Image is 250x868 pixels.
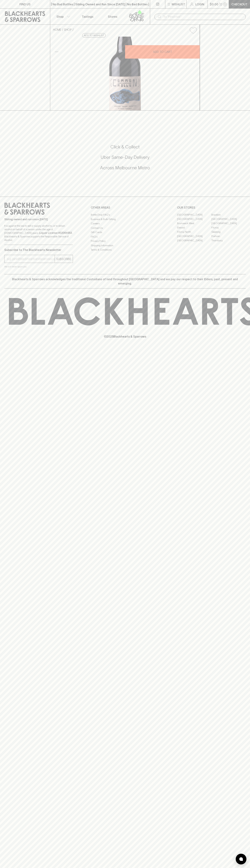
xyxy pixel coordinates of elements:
[91,221,159,226] a: Careers
[4,165,246,171] h5: Across Melbourne Metro
[53,28,61,31] a: HOME
[91,213,159,217] a: Bottle Drop FAQ's
[82,33,106,38] button: Add to wishlist
[50,37,200,110] img: 40908.png
[91,205,159,210] p: OTHER AREAS
[55,255,73,263] button: SUBSCRIBE
[91,239,159,243] a: Privacy Policy
[210,2,218,6] p: $0.00
[7,256,55,262] input: e.g. jane@blackheartsandsparrows.com.au
[188,26,198,35] button: Add to wishlist
[211,217,246,221] a: [GEOGRAPHIC_DATA]
[224,3,226,5] p: 0
[91,226,159,230] a: Contact Us
[4,154,246,160] h5: Uber Same-Day Delivery
[91,217,159,221] a: Business & Bulk Gifting
[211,221,246,225] a: [GEOGRAPHIC_DATA]
[4,218,73,221] p: Sibling owned and run since [DATE]
[177,230,211,234] a: Fitzroy North
[4,144,246,150] h5: Click & Collect
[177,221,211,225] a: Brunswick West
[211,213,246,217] a: Braddon
[211,234,246,238] a: Prahran
[125,45,200,59] button: ADD TO CART
[211,225,246,230] a: Fitzroy
[177,238,211,243] a: [GEOGRAPHIC_DATA]
[177,225,211,230] a: Elwood
[82,14,93,19] p: Tastings
[7,277,243,286] p: Blackhearts & Sparrows acknowledges the traditional Custodians of land throughout [GEOGRAPHIC_DAT...
[39,231,72,234] strong: Liquor License #32064953
[56,257,71,261] p: SUBSCRIBE
[91,230,159,235] a: Gift Cards
[91,235,159,239] a: FAQ's
[177,213,211,217] a: [GEOGRAPHIC_DATA]
[4,248,73,252] p: Subscribe to The Blackhearts Newsletter
[231,2,247,6] p: Checkout
[19,2,31,6] p: FIND US
[177,217,211,221] a: [GEOGRAPHIC_DATA]
[195,2,204,6] p: Login
[163,14,243,20] input: Try "Pinot noir"
[4,265,73,268] p: We will never spam you
[100,9,125,24] a: Stores
[91,248,159,252] a: Terms & Conditions
[172,2,185,6] p: Wishlist
[56,14,64,19] p: Shop
[239,857,243,861] img: bubble-icon
[177,234,211,238] a: [GEOGRAPHIC_DATA]
[91,243,159,248] a: Shipping Information
[4,130,246,189] div: Call to action block
[177,205,246,210] p: OUR STORES
[75,9,100,24] a: Tastings
[64,28,72,31] a: SHOP
[50,9,75,24] button: Shop
[4,224,73,242] p: It is against the law to sell or supply alcohol to, or to obtain alcohol on behalf of a person un...
[108,14,117,19] p: Stores
[153,50,172,54] p: ADD TO CART
[211,238,246,243] a: Thornbury
[211,230,246,234] a: Geelong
